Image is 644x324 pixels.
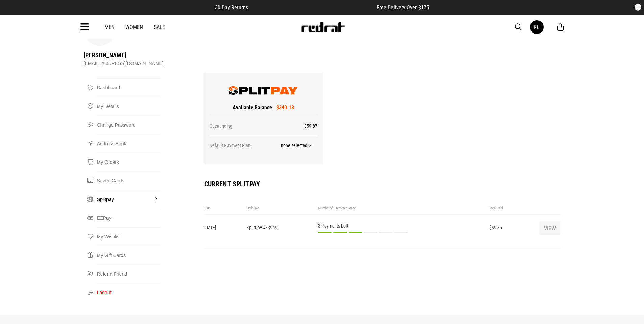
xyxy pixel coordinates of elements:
[539,221,560,235] button: View
[84,59,164,67] div: [EMAIL_ADDRESS][DOMAIN_NAME]
[97,97,160,115] a: My Details
[97,283,160,302] button: Logout
[97,246,160,264] a: My Gift Cards
[97,264,160,283] a: Refer a Friend
[210,104,318,116] div: Available Balance
[272,104,294,111] span: $340.13
[97,134,160,153] a: Address Book
[301,22,345,32] img: Redrat logo
[318,223,348,229] span: 3 Payments Left
[97,78,160,97] a: Dashboard
[247,225,318,238] div: SplitPay #33949
[104,24,115,30] a: Men
[281,143,315,148] span: none selected
[97,209,160,227] a: EZPay
[489,225,539,238] div: $59.86
[204,225,247,238] div: [DATE]
[97,115,160,134] a: Change Password
[229,86,299,95] img: SplitPay
[318,206,489,211] div: Number of Payments Made
[210,116,318,135] div: Outstanding
[204,180,561,187] h2: Current SplitPay
[97,227,160,246] a: My Wishlist
[84,78,160,302] nav: Account
[304,123,317,129] span: $59.87
[489,206,539,211] div: Total Paid
[204,206,247,211] div: Date
[262,4,363,11] iframe: Customer reviews powered by Trustpilot
[247,206,318,211] div: Order No.
[97,190,160,209] a: Splitpay
[154,24,165,30] a: Sale
[215,4,248,11] span: 30 Day Returns
[97,153,160,171] a: My Orders
[534,24,540,30] div: KL
[84,51,164,59] div: [PERSON_NAME]
[97,171,160,190] a: Saved Cards
[210,135,318,159] div: Default Payment Plan
[377,4,429,11] span: Free Delivery Over $175
[125,24,143,30] a: Women
[5,3,26,23] button: Open LiveChat chat widget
